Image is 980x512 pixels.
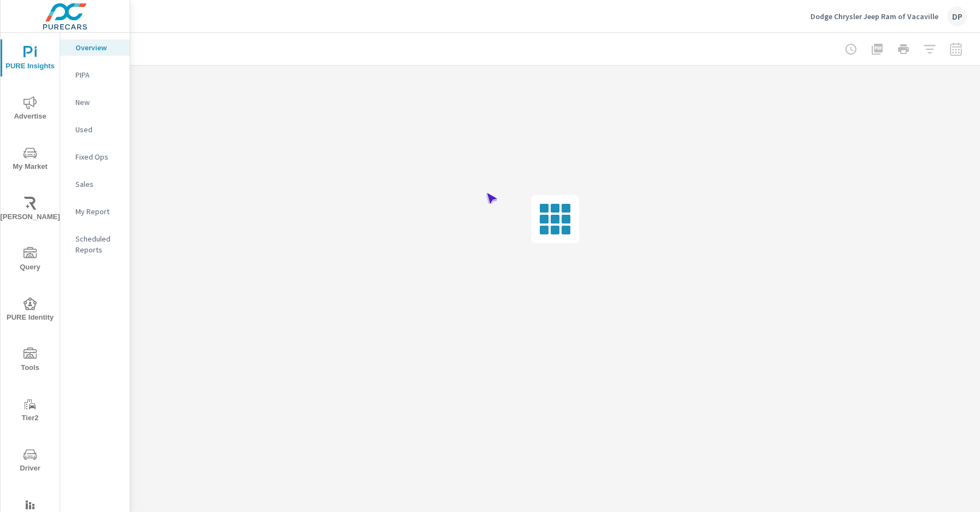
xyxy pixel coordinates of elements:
[4,197,56,223] span: [PERSON_NAME]
[60,176,130,192] div: Sales
[4,398,56,425] span: Tier2
[75,151,121,162] p: Fixed Ops
[4,96,56,123] span: Advertise
[75,179,121,190] p: Sales
[75,97,121,108] p: New
[60,94,130,110] div: New
[4,348,56,374] span: Tools
[810,11,938,21] p: Dodge Chrysler Jeep Ram of Vacaville
[75,69,121,80] p: PIPA
[60,149,130,165] div: Fixed Ops
[947,7,967,26] div: DP
[4,46,56,73] span: PURE Insights
[75,124,121,135] p: Used
[4,448,56,475] span: Driver
[60,39,130,56] div: Overview
[60,67,130,83] div: PIPA
[4,297,56,324] span: PURE Identity
[4,146,56,173] span: My Market
[75,233,121,255] p: Scheduled Reports
[4,247,56,274] span: Query
[60,121,130,138] div: Used
[75,206,121,217] p: My Report
[60,231,130,258] div: Scheduled Reports
[60,203,130,220] div: My Report
[75,42,121,53] p: Overview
